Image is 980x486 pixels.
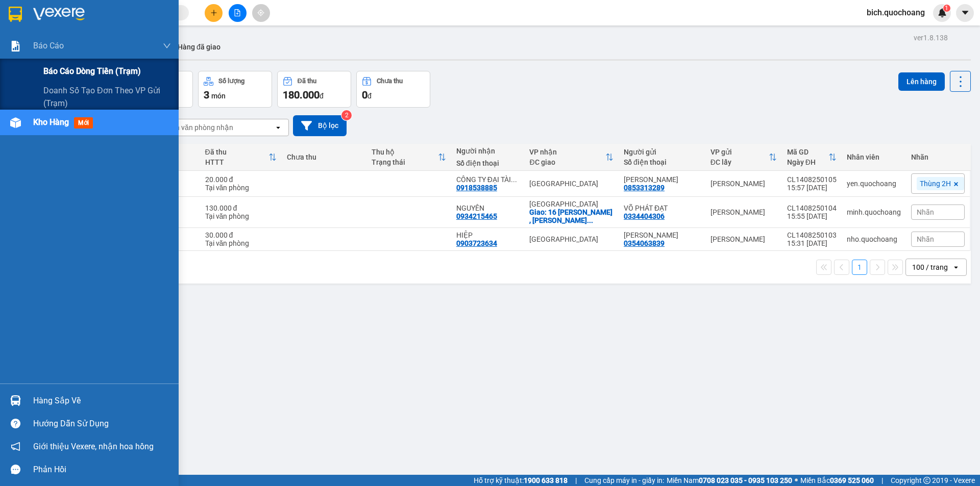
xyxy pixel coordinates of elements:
div: 130.000 đ [205,204,277,212]
div: Chưa thu [377,78,403,85]
div: minh.quochoang [847,208,901,216]
div: Đã thu [205,148,269,156]
span: file-add [234,9,241,16]
span: Báo cáo [33,39,64,52]
button: 1 [852,260,867,275]
span: Hỗ trợ kỹ thuật: [474,475,568,486]
div: yen.quochoang [847,180,901,188]
div: Hướng dẫn sử dụng [33,416,171,431]
div: 30.000 đ [205,231,277,239]
sup: 2 [341,110,352,120]
div: Chưa thu [287,153,361,161]
div: [GEOGRAPHIC_DATA] [529,200,614,208]
span: | [575,475,577,486]
div: Nhãn [911,153,965,161]
span: Nhãn [917,208,934,216]
div: Trạng thái [372,158,438,166]
sup: 1 [943,5,950,12]
span: Giới thiệu Vexere, nhận hoa hồng [33,440,154,453]
span: Kho hàng [33,117,69,127]
span: | [881,475,883,486]
th: Toggle SortBy [366,144,451,171]
div: VP nhận [529,148,605,156]
span: Nhãn [917,235,934,243]
span: plus [210,9,217,16]
div: PHẠM HỮU NHÂN [624,175,700,184]
img: solution-icon [10,41,21,52]
div: [PERSON_NAME] [710,235,777,243]
div: 15:57 [DATE] [787,184,837,192]
span: caret-down [961,8,970,17]
span: notification [11,442,20,451]
span: down [163,42,171,50]
button: Số lượng3món [198,71,272,108]
span: đ [320,92,324,100]
div: Giao: 16 NGUYỄN THỊ MINH KHAI , P ĐAKAO , Q1 [529,208,614,224]
div: Mã GD [787,148,828,156]
div: HTTT [205,158,269,166]
span: 1 [945,5,948,12]
span: mới [74,117,93,129]
span: 0 [362,89,367,101]
span: ... [511,175,517,184]
div: NGUYỄN THỊ DUNG [624,231,700,239]
div: Tại văn phòng [205,239,277,247]
div: Thu hộ [372,148,438,156]
div: CL1408250104 [787,204,837,212]
span: đ [367,92,372,100]
div: Tại văn phòng [205,212,277,220]
div: Đã thu [298,78,316,85]
button: Hàng đã giao [169,35,229,59]
div: nho.quochoang [847,235,901,243]
button: Bộ lọc [293,115,347,136]
button: plus [205,4,223,22]
div: 100 / trang [912,262,948,272]
div: ĐC lấy [710,158,769,166]
div: 0354063839 [624,239,665,247]
div: VP gửi [710,148,769,156]
div: ĐC giao [529,158,605,166]
strong: 1900 633 818 [524,476,568,484]
div: [PERSON_NAME] [710,208,777,216]
button: caret-down [956,4,974,22]
th: Toggle SortBy [782,144,842,171]
th: Toggle SortBy [705,144,782,171]
img: logo-vxr [9,7,22,22]
div: 20.000 đ [205,175,277,184]
span: món [211,92,226,100]
div: 0334404306 [624,212,665,220]
span: ... [587,216,593,224]
svg: open [274,123,282,132]
span: Miền Nam [667,475,792,486]
div: CÔNG TY ĐẠI TÀI LỘC [456,175,520,184]
strong: 0369 525 060 [830,476,874,484]
div: 0934215465 [456,212,497,220]
span: copyright [923,477,930,484]
div: Tại văn phòng [205,184,277,192]
div: Người nhận [456,147,520,155]
span: 180.000 [283,89,320,101]
span: Miền Bắc [800,475,874,486]
th: Toggle SortBy [200,144,282,171]
div: HIỆP [456,231,520,239]
span: question-circle [11,419,20,428]
span: aim [257,9,264,16]
span: bich.quochoang [859,6,933,19]
button: file-add [229,4,247,22]
div: 0918538885 [456,184,497,192]
div: Số điện thoại [624,158,700,166]
button: aim [252,4,270,22]
div: 15:55 [DATE] [787,212,837,220]
span: Thùng 2H [920,179,951,188]
div: Số lượng [218,78,244,85]
div: Phản hồi [33,462,171,477]
th: Toggle SortBy [524,144,619,171]
span: Doanh số tạo đơn theo VP gửi (trạm) [43,84,171,110]
button: Lên hàng [898,72,945,91]
span: message [11,465,20,474]
div: CL1408250105 [787,175,837,184]
div: CL1408250103 [787,231,837,239]
button: Chưa thu0đ [356,71,430,108]
div: [GEOGRAPHIC_DATA] [529,235,614,243]
div: Chọn văn phòng nhận [163,122,233,133]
